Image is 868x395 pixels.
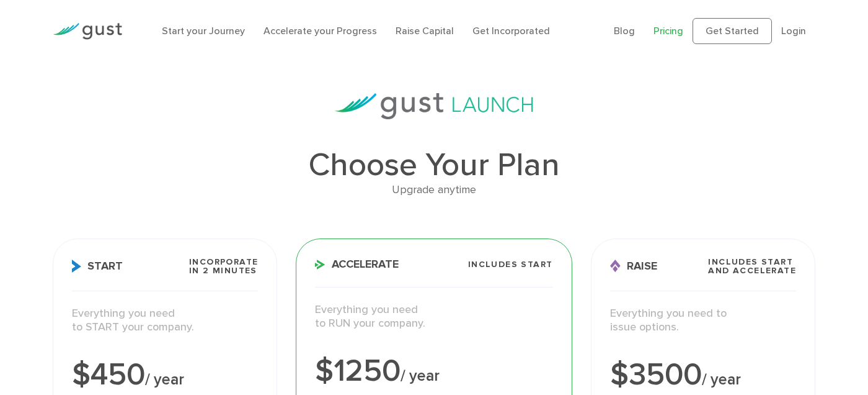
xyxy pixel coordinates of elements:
[189,258,258,275] span: Incorporate in 2 Minutes
[72,260,123,273] span: Start
[72,360,258,391] div: $450
[53,149,815,181] h1: Choose Your Plan
[315,356,552,387] div: $1250
[610,360,796,391] div: $3500
[72,260,81,273] img: Start Icon X2
[472,25,550,37] a: Get Incorporated
[653,25,683,37] a: Pricing
[781,25,806,37] a: Login
[145,370,184,389] span: / year
[702,370,741,389] span: / year
[468,260,553,269] span: Includes START
[315,259,399,270] span: Accelerate
[72,307,258,335] p: Everything you need to START your company.
[53,181,815,199] div: Upgrade anytime
[708,258,796,275] span: Includes START and ACCELERATE
[335,93,533,119] img: gust-launch-logos.svg
[315,260,325,270] img: Accelerate Icon
[693,18,772,44] a: Get Started
[614,25,635,37] a: Blog
[610,260,657,273] span: Raise
[610,307,796,335] p: Everything you need to issue options.
[396,25,454,37] a: Raise Capital
[401,366,440,385] span: / year
[610,260,621,273] img: Raise Icon
[263,25,377,37] a: Accelerate your Progress
[162,25,245,37] a: Start your Journey
[315,303,552,331] p: Everything you need to RUN your company.
[53,23,122,40] img: Gust Logo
